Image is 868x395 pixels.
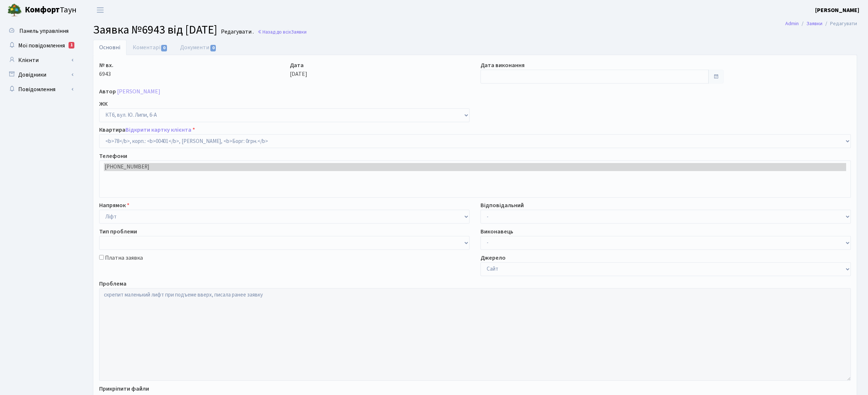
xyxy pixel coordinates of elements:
b: Комфорт [25,4,60,16]
a: Клієнти [4,53,77,67]
span: Заявка №6943 від [DATE] [93,22,217,38]
a: Документи [174,40,223,55]
label: Тип проблеми [99,227,137,236]
span: Заявки [291,28,307,35]
a: Назад до всіхЗаявки [257,28,307,35]
label: Автор [99,87,116,96]
span: 0 [161,45,167,51]
textarea: скрепит маленький лифт при подъеме вверх, писала ранее заявку [99,288,851,381]
label: Телефони [99,152,127,160]
option: [PHONE_NUMBER] [104,163,846,171]
a: [PERSON_NAME] [815,6,859,15]
span: 0 [210,45,216,51]
label: Дата [290,61,304,70]
label: Прикріпити файли [99,384,149,393]
span: Мої повідомлення [18,42,65,50]
a: Довідники [4,67,77,82]
label: Квартира [99,125,195,134]
div: 6943 [94,61,284,84]
label: Проблема [99,279,126,288]
label: Напрямок [99,201,129,210]
label: Джерело [480,253,506,262]
label: Виконавець [480,227,513,236]
div: [DATE] [284,61,475,84]
small: Редагувати . [219,28,254,35]
a: Повідомлення [4,82,77,97]
label: Платна заявка [105,253,143,262]
img: logo.png [7,3,22,18]
label: Дата виконання [480,61,525,70]
a: Коментарі [126,40,174,55]
a: Мої повідомлення1 [4,38,77,53]
button: Переключити навігацію [91,4,109,16]
a: Заявки [806,20,822,27]
span: Таун [25,4,77,16]
a: Відкрити картку клієнта [125,126,191,134]
span: Панель управління [19,27,69,35]
div: 1 [69,42,74,49]
label: ЖК [99,100,108,108]
a: Admin [785,20,799,27]
select: ) [99,134,851,148]
b: [PERSON_NAME] [815,6,859,14]
a: [PERSON_NAME] [117,88,160,96]
nav: breadcrumb [774,16,868,31]
li: Редагувати [822,20,857,28]
label: № вх. [99,61,113,70]
a: Основні [93,40,126,55]
label: Відповідальний [480,201,524,210]
a: Панель управління [4,24,77,38]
